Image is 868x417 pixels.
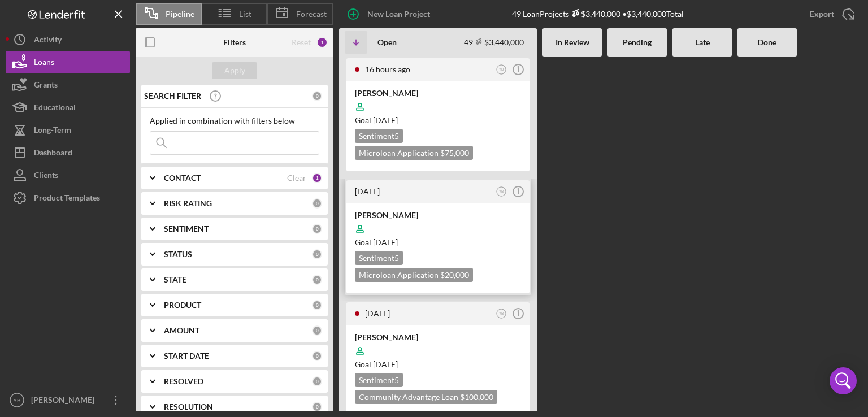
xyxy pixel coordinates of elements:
[164,326,199,335] b: AMOUNT
[555,38,589,47] b: In Review
[6,96,130,119] button: Educational
[312,249,322,259] div: 0
[312,402,322,412] div: 0
[164,402,213,411] b: RESOLUTION
[34,73,58,99] div: Grants
[499,311,504,315] text: YB
[150,116,319,125] div: Applied in combination with filters below
[355,251,403,265] div: Sentiment 5
[355,359,398,369] span: Goal
[164,275,186,284] b: STATE
[810,3,834,25] div: Export
[440,270,469,280] span: $20,000
[34,186,100,212] div: Product Templates
[312,91,322,101] div: 0
[798,3,862,25] button: Export
[6,51,130,73] button: Loans
[14,397,21,403] text: YB
[494,306,509,322] button: YB
[758,38,776,47] b: Done
[355,129,403,143] div: Sentiment 5
[494,62,509,77] button: YB
[6,28,130,51] button: Activity
[6,73,130,96] button: Grants
[367,3,430,25] div: New Loan Project
[292,38,311,47] div: Reset
[373,237,398,247] time: 10/26/2025
[355,210,521,221] div: [PERSON_NAME]
[312,325,322,336] div: 0
[6,141,130,164] button: Dashboard
[144,92,201,101] b: SEARCH FILTER
[365,64,410,74] time: 2025-09-16 00:09
[499,189,504,193] text: YB
[6,164,130,186] button: Clients
[355,115,398,125] span: Goal
[6,389,130,411] button: YB[PERSON_NAME]
[164,224,209,233] b: SENTIMENT
[316,37,328,48] div: 1
[345,57,531,173] a: 16 hours agoYB[PERSON_NAME]Goal [DATE]Sentiment5Microloan Application $75,000
[355,186,380,196] time: 2025-09-11 01:51
[373,359,398,369] time: 11/17/2025
[355,237,398,247] span: Goal
[34,51,54,76] div: Loans
[365,309,390,318] time: 2025-09-10 16:55
[355,390,497,404] div: Community Advantage Loan
[34,119,71,144] div: Long-Term
[623,38,652,47] b: Pending
[355,268,473,282] div: Microloan Application
[830,367,857,394] div: Open Intercom Messenger
[164,351,209,360] b: START DATE
[223,38,246,47] b: Filters
[164,377,203,386] b: RESOLVED
[569,9,620,19] div: $3,440,000
[345,301,531,417] a: [DATE]YB[PERSON_NAME]Goal [DATE]Sentiment5Community Advantage Loan $100,000
[355,88,521,99] div: [PERSON_NAME]
[224,62,245,79] div: Apply
[28,389,102,414] div: [PERSON_NAME]
[239,10,251,19] span: List
[34,96,76,121] div: Educational
[464,37,524,47] div: 49 $3,440,000
[34,28,62,54] div: Activity
[6,186,130,209] button: Product Templates
[312,275,322,285] div: 0
[345,179,531,295] a: [DATE]YB[PERSON_NAME]Goal [DATE]Sentiment5Microloan Application $20,000
[355,332,521,343] div: [PERSON_NAME]
[312,300,322,310] div: 0
[164,173,201,183] b: CONTACT
[312,376,322,386] div: 0
[512,9,684,19] div: 49 Loan Projects • $3,440,000 Total
[312,224,322,234] div: 0
[287,173,306,183] div: Clear
[695,38,710,47] b: Late
[212,62,257,79] button: Apply
[494,184,509,199] button: YB
[373,115,398,125] time: 10/26/2025
[355,373,403,387] div: Sentiment 5
[164,250,192,259] b: STATUS
[312,351,322,361] div: 0
[164,199,212,208] b: RISK RATING
[377,38,397,47] b: Open
[355,146,473,160] div: Microloan Application
[6,119,130,141] button: Long-Term
[499,67,504,71] text: YB
[440,148,469,158] span: $75,000
[166,10,194,19] span: Pipeline
[339,3,441,25] button: New Loan Project
[312,173,322,183] div: 1
[34,141,72,167] div: Dashboard
[34,164,58,189] div: Clients
[312,198,322,208] div: 0
[296,10,327,19] span: Forecast
[164,301,201,310] b: PRODUCT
